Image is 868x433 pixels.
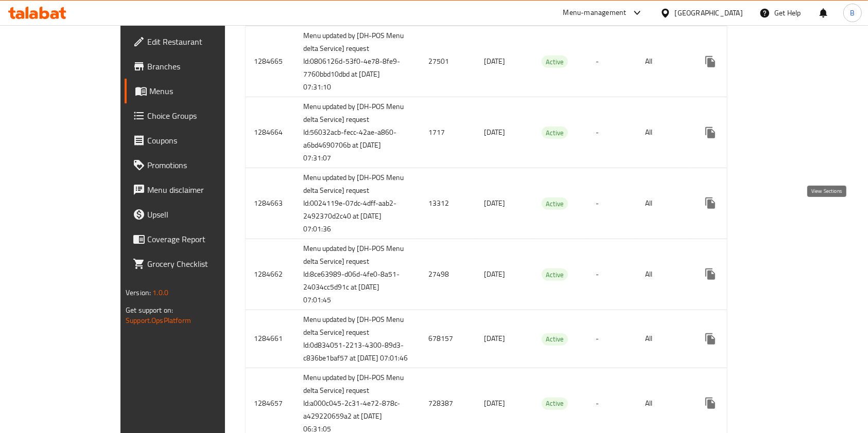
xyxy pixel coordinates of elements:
[246,239,295,310] td: 1284662
[125,128,266,153] a: Coupons
[149,85,257,97] span: Menus
[850,7,855,19] span: B
[675,7,743,19] div: [GEOGRAPHIC_DATA]
[587,239,637,310] td: -
[125,251,266,276] a: Grocery Checklist
[125,54,266,79] a: Branches
[563,7,627,19] div: Menu-management
[147,184,257,196] span: Menu disclaimer
[542,269,568,281] span: Active
[420,168,476,239] td: 13312
[152,286,168,299] span: 1.0.0
[484,332,505,345] span: [DATE]
[723,49,748,74] button: Change Status
[723,391,748,416] button: Change Status
[587,97,637,168] td: -
[420,26,476,97] td: 27501
[698,49,723,74] button: more
[147,134,257,147] span: Coupons
[723,191,748,215] button: Change Status
[147,60,257,73] span: Branches
[246,26,295,97] td: 1284665
[723,262,748,286] button: Change Status
[125,103,266,128] a: Choice Groups
[125,79,266,103] a: Menus
[126,303,173,317] span: Get support on:
[125,227,266,251] a: Coverage Report
[126,286,151,299] span: Version:
[484,396,505,410] span: [DATE]
[637,97,690,168] td: All
[125,153,266,177] a: Promotions
[147,233,257,245] span: Coverage Report
[295,168,420,239] td: Menu updated by [DH-POS Menu delta Service] request Id:0024119e-07dc-4dff-aab2-2492370d2c40 at [D...
[147,258,257,270] span: Grocery Checklist
[147,159,257,171] span: Promotions
[420,97,476,168] td: 1717
[295,239,420,310] td: Menu updated by [DH-POS Menu delta Service] request Id:8ce63989-d06d-4fe0-8a51-24034cc5d91c at [D...
[698,391,723,416] button: more
[484,55,505,68] span: [DATE]
[542,333,568,345] span: Active
[246,168,295,239] td: 1284663
[147,110,257,122] span: Choice Groups
[587,26,637,97] td: -
[637,239,690,310] td: All
[723,327,748,351] button: Change Status
[698,327,723,351] button: more
[637,168,690,239] td: All
[484,125,505,139] span: [DATE]
[295,97,420,168] td: Menu updated by [DH-POS Menu delta Service] request Id:56032acb-fecc-42ae-a860-a6bd4690706b at [D...
[698,191,723,215] button: more
[587,310,637,368] td: -
[637,310,690,368] td: All
[420,310,476,368] td: 678157
[542,198,568,210] span: Active
[484,196,505,210] span: [DATE]
[246,97,295,168] td: 1284664
[420,239,476,310] td: 27498
[542,56,568,68] div: Active
[637,26,690,97] td: All
[125,177,266,202] a: Menu disclaimer
[723,120,748,145] button: Change Status
[147,208,257,221] span: Upsell
[147,35,257,48] span: Edit Restaurant
[295,310,420,368] td: Menu updated by [DH-POS Menu delta Service] request Id:0d834051-2213-4300-89d3-c836be1baf57 at [D...
[126,314,191,327] a: Support.OpsPlatform
[295,26,420,97] td: Menu updated by [DH-POS Menu delta Service] request Id:0806126d-53f0-4e78-8fe9-7760bbd10dbd at [D...
[246,310,295,368] td: 1284661
[542,398,568,409] span: Active
[698,120,723,145] button: more
[698,262,723,286] button: more
[125,29,266,54] a: Edit Restaurant
[542,333,568,346] div: Active
[542,127,568,139] div: Active
[542,56,568,68] span: Active
[125,202,266,227] a: Upsell
[542,127,568,139] span: Active
[587,168,637,239] td: -
[484,267,505,281] span: [DATE]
